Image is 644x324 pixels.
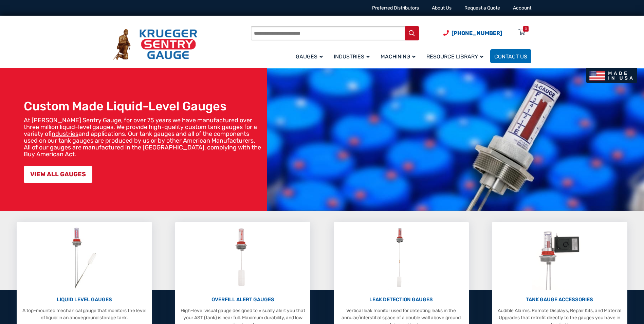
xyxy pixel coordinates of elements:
[494,53,527,60] span: Contact Us
[452,30,502,36] span: [PHONE_NUMBER]
[330,48,376,64] a: Industries
[532,226,587,290] img: Tank Gauge Accessories
[20,307,148,321] p: A top-mounted mechanical gauge that monitors the level of liquid in an aboveground storage tank.
[422,48,490,64] a: Resource Library
[292,48,330,64] a: Gauges
[376,48,422,64] a: Machining
[495,296,624,304] p: TANK GAUGE ACCESSORIES
[372,5,419,11] a: Preferred Distributors
[334,53,370,60] span: Industries
[113,29,197,60] img: Krueger Sentry Gauge
[426,53,483,60] span: Resource Library
[228,226,258,290] img: Overfill Alert Gauges
[432,5,452,11] a: About Us
[586,68,637,83] img: Made In USA
[490,49,531,63] a: Contact Us
[381,53,416,60] span: Machining
[179,296,307,304] p: OVERFILL ALERT GAUGES
[24,117,263,158] p: At [PERSON_NAME] Sentry Gauge, for over 75 years we have manufactured over three million liquid-l...
[24,166,92,183] a: VIEW ALL GAUGES
[513,5,531,11] a: Account
[443,29,502,37] a: Phone Number (920) 434-8860
[296,53,323,60] span: Gauges
[464,5,500,11] a: Request a Quote
[388,226,415,290] img: Leak Detection Gauges
[52,130,78,138] a: industries
[66,226,102,290] img: Liquid Level Gauges
[24,99,263,113] h1: Custom Made Liquid-Level Gauges
[337,296,465,304] p: LEAK DETECTION GAUGES
[20,296,148,304] p: LIQUID LEVEL GAUGES
[525,26,527,32] div: 0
